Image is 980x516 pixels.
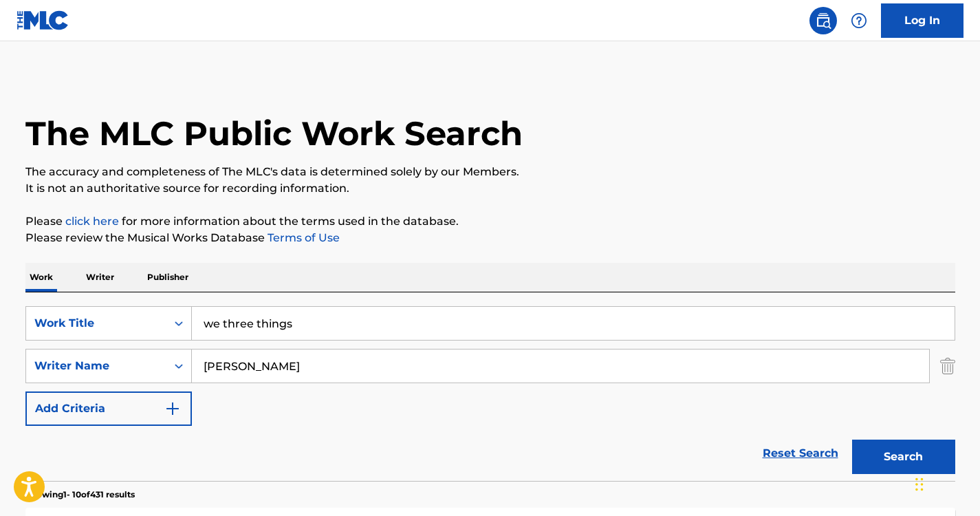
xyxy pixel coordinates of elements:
div: Help [845,7,873,34]
form: Search Form [25,306,955,481]
img: Delete Criterion [940,349,955,383]
img: help [851,12,867,29]
p: Please review the Musical Works Database [25,230,955,246]
a: click here [65,215,119,228]
div: Drag [915,464,924,505]
a: Public Search [809,7,837,34]
p: Work [25,263,57,292]
img: MLC Logo [17,10,69,30]
button: Add Criteria [25,391,192,426]
div: Work Title [34,315,158,332]
p: Please for more information about the terms used in the database. [25,213,955,230]
a: Terms of Use [265,231,340,244]
img: 9d2ae6d4665cec9f34b9.svg [164,400,181,417]
h1: The MLC Public Work Search [25,113,523,154]
p: Showing 1 - 10 of 431 results [25,488,135,501]
div: Writer Name [34,358,158,374]
img: search [815,12,831,29]
p: It is not an authoritative source for recording information. [25,180,955,197]
button: Search [852,440,955,474]
iframe: Chat Widget [911,450,980,516]
a: Reset Search [756,438,845,469]
a: Log In [881,3,963,38]
p: The accuracy and completeness of The MLC's data is determined solely by our Members. [25,164,955,180]
p: Publisher [143,263,193,292]
p: Writer [82,263,118,292]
